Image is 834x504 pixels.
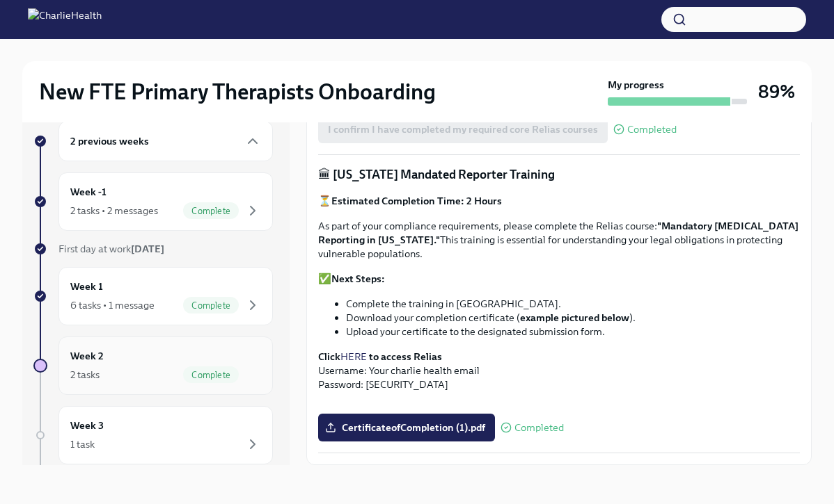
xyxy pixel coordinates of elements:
[608,78,664,92] strong: My progress
[318,350,800,391] p: Username: Your charlie health email Password: [SECURITY_DATA]
[33,406,273,464] a: Week 31 task
[28,8,102,31] img: CharlieHealth
[318,272,800,286] p: ✅
[183,206,239,216] span: Complete
[58,121,273,161] div: 2 previous weeks
[328,421,485,434] span: CertificateofCompletion (1).pdf
[70,348,104,364] h6: Week 2
[70,184,107,200] h6: Week -1
[33,242,273,256] a: First day at work[DATE]
[369,350,442,363] strong: to access Relias
[627,124,677,135] span: Completed
[70,418,104,433] h6: Week 3
[331,195,502,207] strong: Estimated Completion Time: 2 Hours
[318,414,495,441] label: CertificateofCompletion (1).pdf
[131,243,164,255] strong: [DATE]
[70,133,149,149] h6: 2 previous weeks
[340,350,367,363] a: HERE
[183,300,239,311] span: Complete
[514,423,564,433] span: Completed
[318,219,800,261] p: As part of your compliance requirements, please complete the Relias course: This training is esse...
[331,273,385,285] strong: Next Steps:
[58,243,164,255] span: First day at work
[183,370,239,380] span: Complete
[33,336,273,395] a: Week 22 tasksComplete
[33,267,273,325] a: Week 16 tasks • 1 messageComplete
[39,78,436,106] h2: New FTE Primary Therapists Onboarding
[520,311,629,324] strong: example pictured below
[70,279,103,294] h6: Week 1
[346,297,800,311] li: Complete the training in [GEOGRAPHIC_DATA].
[70,437,95,451] div: 1 task
[70,298,155,312] div: 6 tasks • 1 message
[346,325,800,339] li: Upload your certificate to the designated submission form.
[33,172,273,231] a: Week -12 tasks • 2 messagesComplete
[346,311,800,325] li: Download your completion certificate ( ).
[318,166,800,183] p: 🏛 [US_STATE] Mandated Reporter Training
[318,350,340,363] strong: Click
[70,368,100,382] div: 2 tasks
[318,194,800,208] p: ⏳
[70,204,158,218] div: 2 tasks • 2 messages
[758,79,795,104] h3: 89%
